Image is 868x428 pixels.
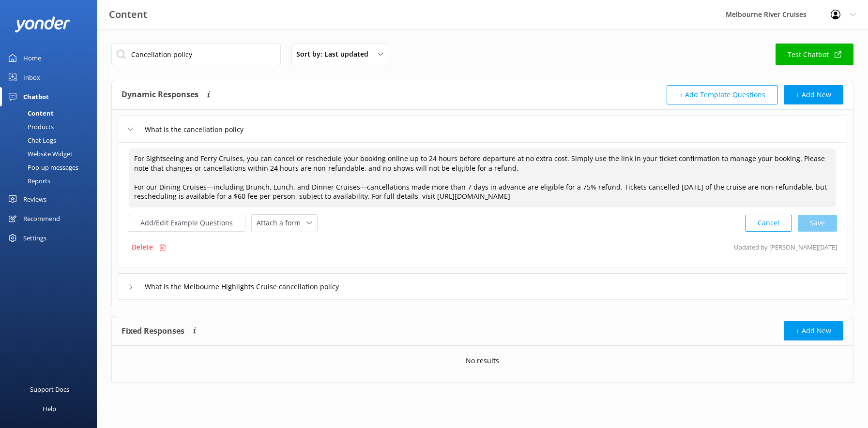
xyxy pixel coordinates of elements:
div: Chat Logs [6,133,56,147]
p: Delete [132,242,153,252]
p: Updated by [PERSON_NAME] [DATE] [734,238,837,256]
button: Add/Edit Example Questions [128,215,245,232]
button: + Add Template Questions [667,85,778,104]
div: Content [6,106,54,120]
div: Inbox [23,68,40,87]
span: Attach a form [257,218,306,228]
a: Content [6,106,97,120]
a: Pop-up messages [6,161,97,174]
div: Chatbot [23,87,49,106]
a: Products [6,120,97,133]
div: Help [43,399,56,418]
h4: Dynamic Responses [122,85,198,104]
div: Pop-up messages [6,161,78,174]
div: Reviews [23,190,46,209]
a: Website Widget [6,147,97,161]
button: Cancel [745,215,792,232]
div: Home [23,48,41,68]
div: Settings [23,228,46,248]
div: Website Widget [6,147,73,161]
img: yonder-white-logo.png [15,16,70,32]
a: Reports [6,174,97,188]
div: Reports [6,174,50,188]
div: Products [6,120,54,133]
h3: Content [109,7,147,22]
h4: Fixed Responses [122,321,184,340]
span: Sort by: Last updated [296,49,374,59]
button: + Add New [784,85,843,104]
div: Support Docs [30,380,69,399]
input: Search all Chatbot Content [111,44,281,65]
button: + Add New [784,321,843,340]
a: Test Chatbot [776,44,853,65]
textarea: For Sightseeing and Ferry Cruises, you can cancel or reschedule your booking online up to 24 hour... [129,148,836,207]
p: No results [466,355,499,366]
a: Chat Logs [6,133,97,147]
div: Recommend [23,209,60,228]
